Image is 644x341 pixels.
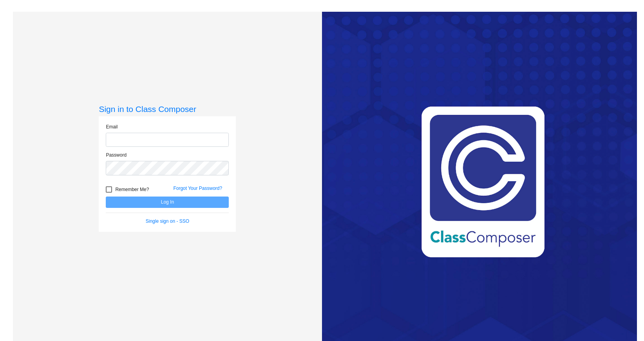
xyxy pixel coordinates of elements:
a: Single sign on - SSO [146,218,189,224]
a: Forgot Your Password? [173,186,222,191]
label: Password [106,152,127,159]
button: Log In [106,197,229,208]
h3: Sign in to Class Composer [99,104,236,114]
label: Email [106,123,118,130]
span: Remember Me? [115,185,149,194]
